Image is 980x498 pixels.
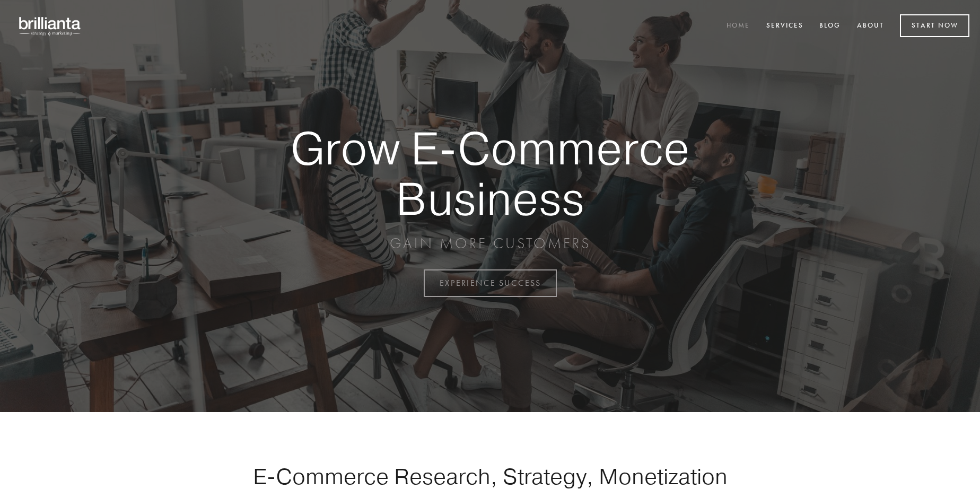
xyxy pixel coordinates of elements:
a: About [850,18,891,35]
a: Home [720,18,757,35]
a: Services [759,18,810,35]
h1: E-Commerce Research, Strategy, Monetization [220,463,760,490]
strong: Grow E-Commerce Business [253,123,727,223]
a: EXPERIENCE SUCCESS [424,269,557,297]
p: GAIN MORE CUSTOMERS [253,234,727,253]
img: brillianta - research, strategy, marketing [11,11,90,41]
a: Start Now [900,14,969,37]
a: Blog [812,18,847,35]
